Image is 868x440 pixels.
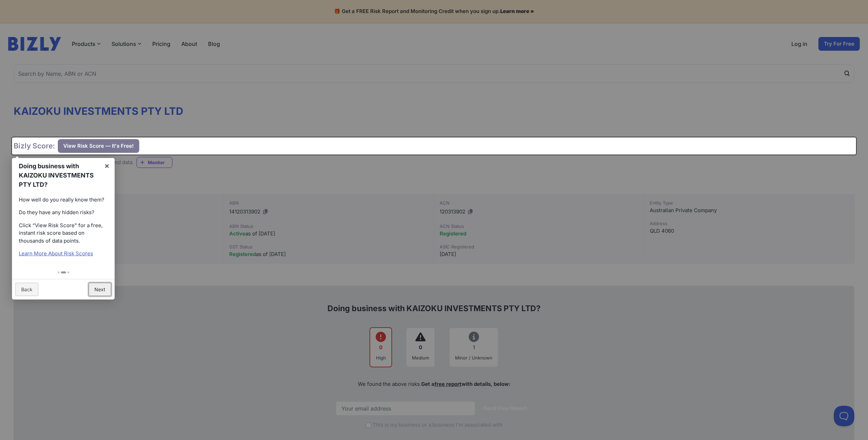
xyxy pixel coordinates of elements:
a: × [99,158,115,173]
h1: Doing business with KAIZOKU INVESTMENTS PTY LTD? [19,161,99,189]
a: Next [89,283,111,296]
a: Back [15,283,38,296]
p: Click “View Risk Score” for a free, instant risk score based on thousands of data points. [19,222,108,245]
a: Learn More About Risk Scores [19,250,93,257]
p: How well do you really know them? [19,196,108,204]
p: Do they have any hidden risks? [19,209,108,217]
